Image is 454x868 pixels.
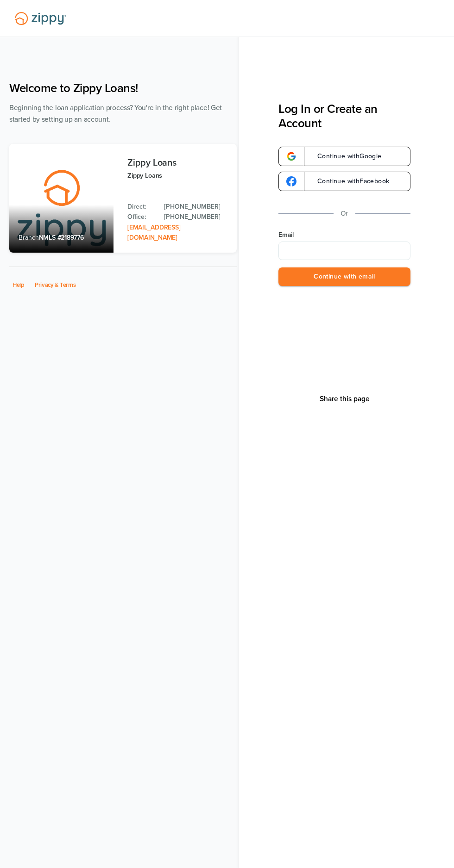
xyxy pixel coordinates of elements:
[9,104,222,124] span: Beginning the loan application process? You're in the right place! Get started by setting up an a...
[308,153,382,160] span: Continue with Google
[341,208,348,219] p: Or
[164,202,227,212] a: Direct Phone: 512-975-2947
[35,281,76,289] a: Privacy & Terms
[127,223,180,242] a: Email Address: zippyguide@zippymh.com
[127,202,155,212] p: Direct:
[9,81,237,95] h1: Welcome to Zippy Loans!
[9,8,72,29] img: Lender Logo
[19,234,39,242] span: Branch
[278,230,410,240] label: Email
[127,212,155,222] p: Office:
[308,178,389,185] span: Continue with Facebook
[278,242,410,260] input: Email Address
[278,172,410,191] a: google-logoContinue withFacebook
[278,267,410,286] button: Continue with email
[13,281,25,289] a: Help
[164,212,227,222] a: Office Phone: 512-975-2947
[127,158,227,168] h3: Zippy Loans
[127,170,227,181] p: Zippy Loans
[286,176,296,186] img: google-logo
[278,147,410,166] a: google-logoContinue withGoogle
[278,102,410,130] h3: Log In or Create an Account
[39,234,84,242] span: NMLS #2189776
[317,394,372,403] button: Share This Page
[286,151,296,161] img: google-logo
